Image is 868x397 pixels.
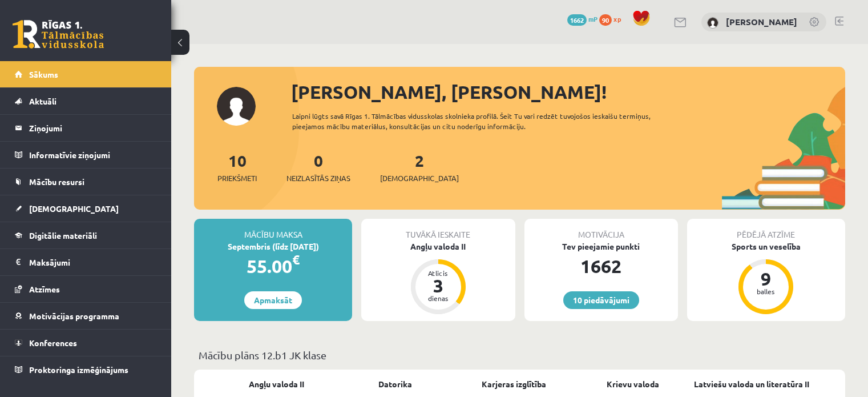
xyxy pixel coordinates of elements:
[244,291,302,309] a: Apmaksāt
[15,142,157,168] a: Informatīvie ziņojumi
[286,173,350,184] span: Neizlasītās ziņas
[687,219,845,240] div: Pēdējā atzīme
[194,219,352,240] div: Mācību maksa
[749,270,783,288] div: 9
[13,20,104,49] a: Rīgas 1. Tālmācības vidusskola
[29,142,157,168] legend: Informatīvie ziņojumi
[361,240,515,316] a: Angļu valoda II Atlicis 3 dienas
[29,230,97,240] span: Digitālie materiāli
[567,14,587,26] span: 1662
[29,96,56,106] span: Aktuāli
[15,249,157,275] a: Maksājumi
[15,169,157,195] a: Mācību resursi
[29,311,119,321] span: Motivācijas programma
[249,378,304,390] a: Angļu valoda II
[421,295,455,302] div: dienas
[563,291,639,309] a: 10 piedāvājumi
[194,252,352,280] div: 55.00
[380,173,459,184] span: [DEMOGRAPHIC_DATA]
[613,14,621,23] span: xp
[599,14,627,23] a: 90 xp
[524,219,678,240] div: Motivācija
[15,222,157,248] a: Digitālie materiāli
[15,276,157,302] a: Atzīmes
[482,378,546,390] a: Karjeras izglītība
[199,347,841,363] p: Mācību plāns 12.b1 JK klase
[29,338,77,348] span: Konferences
[588,14,597,23] span: mP
[378,378,412,390] a: Datorika
[15,330,157,356] a: Konferences
[687,240,845,316] a: Sports un veselība 9 balles
[29,284,60,294] span: Atzīmes
[15,88,157,114] a: Aktuāli
[421,276,455,295] div: 3
[421,270,455,276] div: Atlicis
[524,240,678,252] div: Tev pieejamie punkti
[15,356,157,383] a: Proktoringa izmēģinājums
[29,115,157,141] legend: Ziņojumi
[29,69,58,79] span: Sākums
[292,251,300,268] span: €
[380,150,459,184] a: 2[DEMOGRAPHIC_DATA]
[15,115,157,141] a: Ziņojumi
[29,203,119,214] span: [DEMOGRAPHIC_DATA]
[291,78,845,106] div: [PERSON_NAME], [PERSON_NAME]!
[599,14,612,26] span: 90
[694,378,809,390] a: Latviešu valoda un literatūra II
[687,240,845,252] div: Sports un veselība
[292,111,683,131] div: Laipni lūgts savā Rīgas 1. Tālmācības vidusskolas skolnieka profilā. Šeit Tu vari redzēt tuvojošo...
[15,195,157,222] a: [DEMOGRAPHIC_DATA]
[524,252,678,280] div: 1662
[361,240,515,252] div: Angļu valoda II
[15,303,157,329] a: Motivācijas programma
[286,150,350,184] a: 0Neizlasītās ziņas
[217,150,257,184] a: 10Priekšmeti
[726,16,797,27] a: [PERSON_NAME]
[29,364,128,375] span: Proktoringa izmēģinājums
[567,14,597,23] a: 1662 mP
[194,240,352,252] div: Septembris (līdz [DATE])
[607,378,659,390] a: Krievu valoda
[361,219,515,240] div: Tuvākā ieskaite
[15,61,157,87] a: Sākums
[29,249,157,275] legend: Maksājumi
[29,177,84,187] span: Mācību resursi
[749,288,783,295] div: balles
[707,17,718,29] img: Anžela Aleksandrova
[217,173,257,184] span: Priekšmeti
